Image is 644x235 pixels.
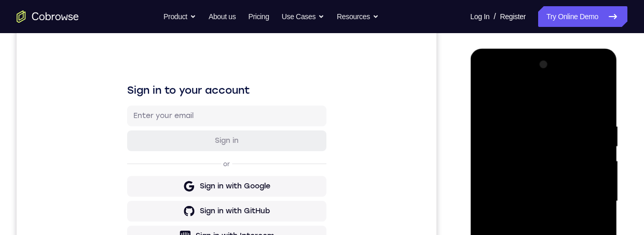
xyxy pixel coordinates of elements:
a: About us [209,6,236,27]
a: Register [500,6,526,27]
div: Sign in with GitHub [183,194,253,204]
button: Sign in [111,119,310,139]
div: Sign in with Google [183,169,254,180]
button: Product [163,6,196,27]
button: Use Cases [282,6,324,27]
a: Log In [470,6,489,27]
a: Go to the home page [17,10,79,23]
div: Sign in with Intercom [179,219,257,229]
button: Sign in with Google [111,164,310,185]
button: Resources [337,6,379,27]
input: Enter your email [117,99,304,109]
h1: Sign in to your account [111,71,310,85]
button: Sign in with Intercom [111,214,310,234]
button: Sign in with GitHub [111,189,310,210]
p: or [204,148,215,156]
a: Try Online Demo [538,6,627,27]
a: Pricing [248,6,269,27]
span: / [494,10,496,23]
